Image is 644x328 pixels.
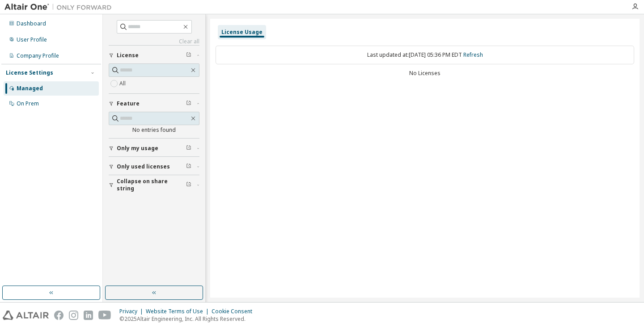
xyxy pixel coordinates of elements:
div: License Usage [221,29,263,36]
img: facebook.svg [54,311,64,320]
div: No entries found [109,126,199,134]
span: Clear filter [186,100,191,107]
div: Cookie Consent [212,308,258,315]
div: On Prem [17,100,39,107]
span: Clear filter [186,181,191,189]
span: Collapse on share string [117,178,186,192]
div: Managed [17,85,43,92]
span: Clear filter [186,163,191,170]
div: Dashboard [17,20,46,27]
img: youtube.svg [98,311,111,320]
img: altair_logo.svg [3,311,49,320]
div: Company Profile [17,52,59,59]
div: Website Terms of Use [146,308,212,315]
button: Feature [109,94,199,114]
span: Only used licenses [117,163,170,170]
button: License [109,46,199,65]
span: Clear filter [186,52,191,59]
div: Privacy [119,308,146,315]
div: No Licenses [216,70,634,77]
button: Only used licenses [109,157,199,177]
p: © 2025 Altair Engineering, Inc. All Rights Reserved. [119,315,258,323]
img: linkedin.svg [84,311,93,320]
span: License [117,52,139,59]
button: Collapse on share string [109,175,199,195]
div: License Settings [6,69,53,76]
span: Clear filter [186,145,191,152]
a: Refresh [463,51,483,59]
label: All [119,78,127,89]
a: Clear all [109,38,199,45]
span: Feature [117,100,140,107]
button: Only my usage [109,139,199,158]
div: Last updated at: [DATE] 05:36 PM EDT [216,46,634,64]
img: instagram.svg [69,311,78,320]
span: Only my usage [117,145,158,152]
div: User Profile [17,36,47,43]
img: Altair One [4,3,116,12]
